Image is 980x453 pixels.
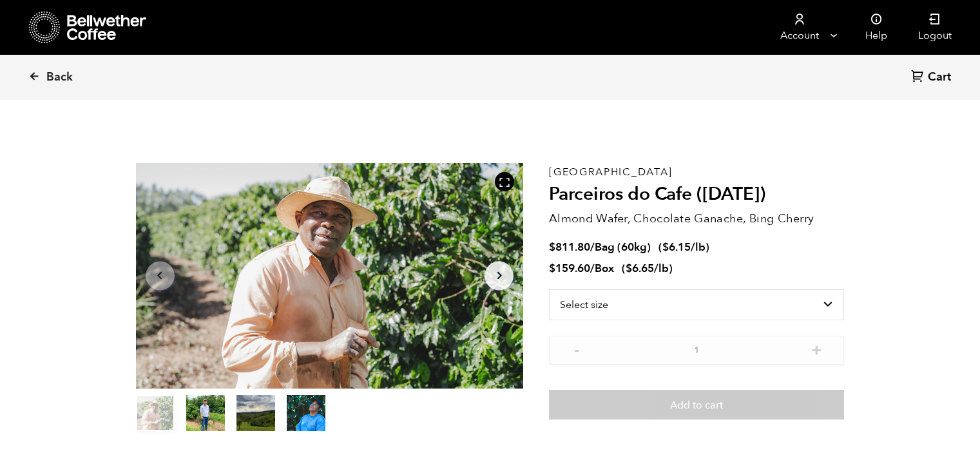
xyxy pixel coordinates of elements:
[662,240,669,255] span: $
[809,342,825,355] button: +
[568,342,584,355] button: -
[590,261,595,276] span: /
[662,240,691,255] bdi: 6.15
[691,240,706,255] span: /lb
[549,184,844,206] h2: Parceiros do Cafe ([DATE])
[549,240,590,255] bdi: 811.80
[626,261,654,276] bdi: 6.65
[595,240,651,255] span: Bag (60kg)
[46,70,73,85] span: Back
[911,69,954,86] a: Cart
[549,390,844,419] button: Add to cart
[928,70,951,85] span: Cart
[654,261,669,276] span: /lb
[622,261,673,276] span: ( )
[549,261,590,276] bdi: 159.60
[658,240,709,255] span: ( )
[626,261,632,276] span: $
[590,240,595,255] span: /
[549,210,844,227] p: Almond Wafer, Chocolate Ganache, Bing Cherry
[549,240,555,255] span: $
[595,261,614,276] span: Box
[549,261,555,276] span: $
